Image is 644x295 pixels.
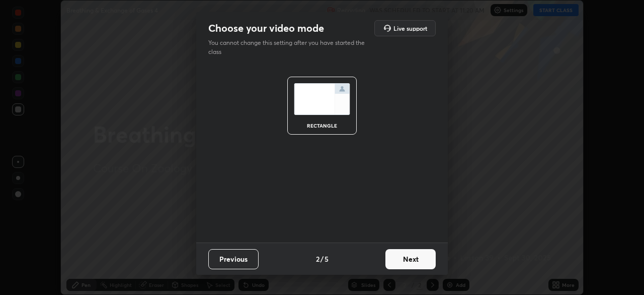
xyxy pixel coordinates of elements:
[385,249,436,269] button: Next
[294,83,350,115] img: normalScreenIcon.ae25ed63.svg
[325,254,329,264] h4: 5
[302,123,342,128] div: rectangle
[208,249,259,269] button: Previous
[208,38,371,56] p: You cannot change this setting after you have started the class
[316,254,319,264] h4: 2
[393,25,427,31] h5: Live support
[208,22,324,35] h2: Choose your video mode
[320,254,324,264] h4: /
